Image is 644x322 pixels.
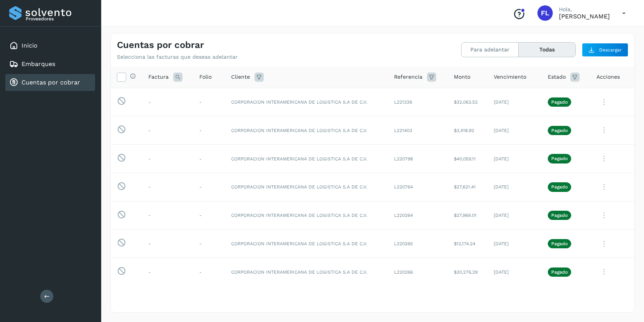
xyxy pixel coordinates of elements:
td: [DATE] [488,258,542,286]
td: [DATE] [488,145,542,173]
td: CORPORACION INTERAMERICANA DE LOGISTICA S.A DE C.V. [225,116,388,145]
p: Pagado [551,128,568,133]
td: [DATE] [488,173,542,201]
td: - [142,173,193,201]
td: [DATE] [488,116,542,145]
span: Monto [454,73,470,81]
td: L220798 [388,145,448,173]
p: Pagado [551,269,568,275]
td: CORPORACION INTERAMERICANA DE LOGISTICA S.A DE C.V. [225,201,388,230]
td: CORPORACION INTERAMERICANA DE LOGISTICA S.A DE C.V. [225,173,388,201]
p: Hola, [559,6,610,13]
a: Embarques [21,60,55,68]
td: - [193,145,225,173]
td: - [193,116,225,145]
td: - [193,173,225,201]
td: $30,276.29 [448,258,487,286]
td: [DATE] [488,230,542,258]
span: Acciones [596,73,620,81]
td: $12,174.24 [448,230,487,258]
td: CORPORACION INTERAMERICANA DE LOGISTICA S.A DE C.V. [225,230,388,258]
button: Descargar [582,43,628,57]
td: $32,063.52 [448,88,487,116]
span: Factura [148,73,169,81]
span: Vencimiento [494,73,526,81]
p: Fabian Lopez Calva [559,13,610,20]
td: $40,059.11 [448,145,487,173]
p: Pagado [551,184,568,190]
p: Pagado [551,99,568,105]
p: Selecciona las facturas que deseas adelantar [117,54,238,60]
p: Pagado [551,156,568,161]
td: L220264 [388,201,448,230]
td: - [142,88,193,116]
p: Pagado [551,213,568,218]
td: CORPORACION INTERAMERICANA DE LOGISTICA S.A DE C.V. [225,258,388,286]
span: Folio [199,73,212,81]
td: L221336 [388,88,448,116]
td: L220266 [388,258,448,286]
button: Todas [519,43,575,57]
td: - [193,88,225,116]
td: L220764 [388,173,448,201]
p: Pagado [551,241,568,246]
td: - [142,201,193,230]
td: $3,418.92 [448,116,487,145]
span: Estado [548,73,566,81]
td: [DATE] [488,201,542,230]
td: - [193,201,225,230]
a: Cuentas por cobrar [21,79,80,86]
td: CORPORACION INTERAMERICANA DE LOGISTICA S.A DE C.V. [225,145,388,173]
a: Inicio [21,42,38,49]
div: Cuentas por cobrar [5,74,95,91]
span: Cliente [231,73,250,81]
td: L221403 [388,116,448,145]
div: Inicio [5,37,95,54]
td: - [142,116,193,145]
p: Proveedores [26,16,92,21]
td: - [193,258,225,286]
td: $27,621.41 [448,173,487,201]
div: Embarques [5,56,95,73]
span: Referencia [394,73,422,81]
h4: Cuentas por cobrar [117,40,204,51]
td: - [142,258,193,286]
button: Para adelantar [462,43,519,57]
td: - [142,145,193,173]
td: [DATE] [488,88,542,116]
td: $27,969.01 [448,201,487,230]
td: - [193,230,225,258]
td: L220265 [388,230,448,258]
td: CORPORACION INTERAMERICANA DE LOGISTICA S.A DE C.V. [225,88,388,116]
td: - [142,230,193,258]
span: Descargar [599,46,622,53]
